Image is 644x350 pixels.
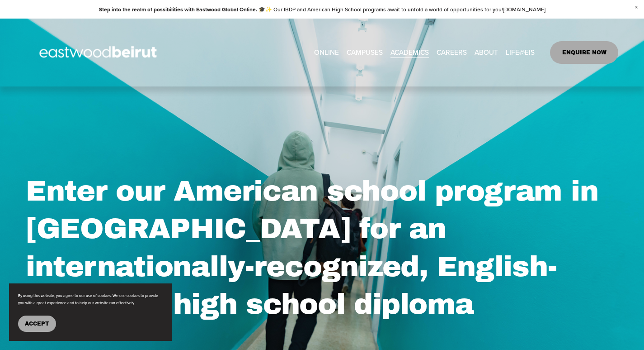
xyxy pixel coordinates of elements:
a: folder dropdown [475,46,498,60]
span: CAMPUSES [347,46,383,59]
a: folder dropdown [506,46,535,60]
a: CAREERS [437,46,467,60]
span: Accept [25,321,49,327]
a: ONLINE [314,46,339,60]
a: [DOMAIN_NAME] [503,5,545,13]
a: ENQUIRE NOW [550,41,618,64]
span: ACADEMICS [390,46,429,59]
section: Cookie banner [9,283,172,341]
p: By using this website, you agree to our use of cookies. We use cookies to provide you with a grea... [18,292,163,307]
span: ABOUT [475,46,498,59]
img: EastwoodIS Global Site [26,29,173,76]
h2: Enter our American school program in [GEOGRAPHIC_DATA] for an internationally-recognized, English... [26,172,618,323]
span: LIFE@EIS [506,46,535,59]
a: folder dropdown [347,46,383,60]
button: Accept [18,316,56,332]
a: folder dropdown [390,46,429,60]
